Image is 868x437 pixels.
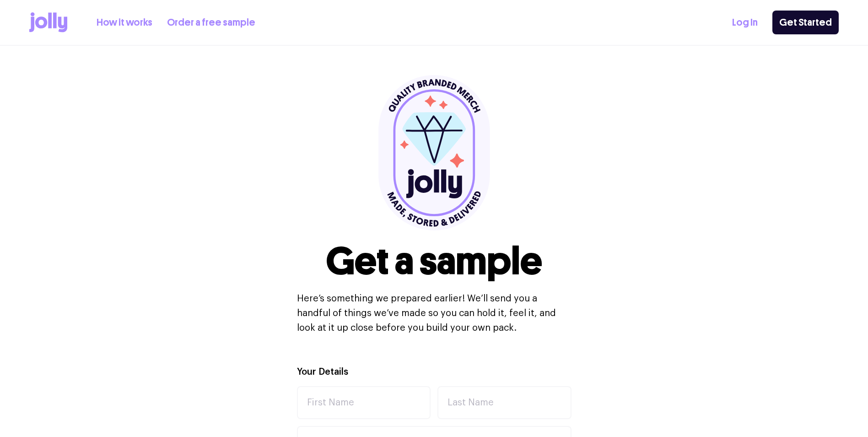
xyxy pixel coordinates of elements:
[326,242,542,280] h1: Get a sample
[97,15,152,30] a: How it works
[297,366,348,379] label: Your Details
[297,291,571,335] p: Here’s something we prepared earlier! We’ll send you a handful of things we’ve made so you can ho...
[732,15,758,30] a: Log In
[167,15,255,30] a: Order a free sample
[772,11,839,34] a: Get Started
